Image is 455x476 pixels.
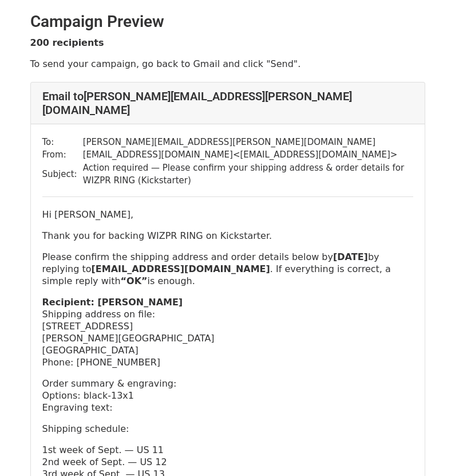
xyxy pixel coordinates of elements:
p: Please confirm the shipping address and order details below by by replying to . If everything is ... [42,251,413,287]
td: [EMAIL_ADDRESS][DOMAIN_NAME] < [EMAIL_ADDRESS][DOMAIN_NAME] > [83,148,413,162]
td: From: [42,148,83,162]
td: To: [42,136,83,149]
p: Thank you for backing WIZPR RING on Kickstarter. [42,230,413,242]
p: Order summary & engraving: Options: black-13x1 Engraving text: [42,377,413,414]
td: Action required — Please confirm your shipping address & order details for WIZPR RING (Kickstarter) [83,162,413,187]
td: [PERSON_NAME][EMAIL_ADDRESS][PERSON_NAME][DOMAIN_NAME] [83,136,413,149]
p: 2nd week of Sept. — US 12 [42,456,413,468]
strong: “OK” [121,276,148,286]
p: 1st week of Sept. — US 11 [42,444,413,456]
h4: Email to [PERSON_NAME][EMAIL_ADDRESS][PERSON_NAME][DOMAIN_NAME] [42,89,413,117]
strong: 200 recipients [30,37,104,48]
td: Subject: [42,162,83,187]
p: Shipping address on file: [STREET_ADDRESS] [PERSON_NAME][GEOGRAPHIC_DATA] [GEOGRAPHIC_DATA] Phone... [42,296,413,368]
b: Recipient: [PERSON_NAME] [42,297,183,308]
p: Hi [PERSON_NAME], [42,209,413,221]
h2: Campaign Preview [30,12,425,32]
p: Shipping schedule: [42,423,413,435]
p: To send your campaign, go back to Gmail and click "Send". [30,58,425,70]
strong: [DATE] [333,251,368,262]
a: [EMAIL_ADDRESS][DOMAIN_NAME] [92,263,270,274]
